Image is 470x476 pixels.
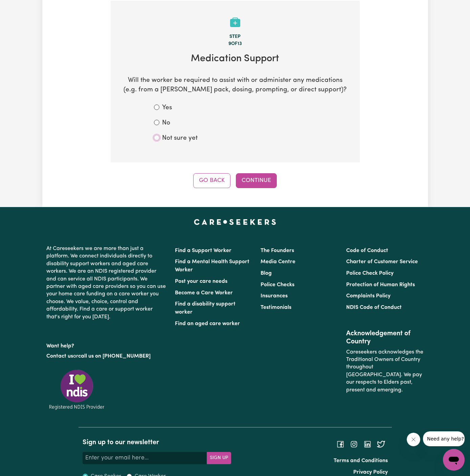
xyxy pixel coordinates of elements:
h2: Acknowledgement of Country [346,330,424,346]
a: Police Checks [261,282,294,288]
a: NDIS Code of Conduct [346,305,402,310]
a: Police Check Policy [346,271,394,276]
input: Enter your email here... [83,452,207,464]
a: Find a Mental Health Support Worker [175,259,249,273]
p: Careseekers acknowledges the Traditional Owners of Country throughout [GEOGRAPHIC_DATA]. We pay o... [346,346,424,396]
a: call us on [PHONE_NUMBER] [78,354,151,359]
a: Blog [261,271,272,276]
a: Careseekers home page [194,219,276,225]
a: Privacy Policy [353,470,388,475]
a: Follow Careseekers on Facebook [336,441,344,447]
p: At Careseekers we are more than just a platform. We connect individuals directly to disability su... [46,242,167,323]
a: Find a Support Worker [175,248,231,253]
a: Contact us [46,354,73,359]
img: Registered NDIS provider [46,368,107,411]
a: Follow Careseekers on Instagram [350,441,358,447]
div: Step [121,33,349,41]
a: Testimonials [261,305,291,310]
a: Media Centre [261,259,295,265]
a: The Founders [261,248,294,253]
button: Go Back [193,173,230,188]
a: Find an aged care worker [175,321,240,326]
h2: Sign up to our newsletter [83,438,231,447]
a: Insurances [261,293,288,299]
a: Post your care needs [175,279,227,284]
h2: Medication Support [121,53,349,65]
iframe: Message from company [423,431,465,446]
button: Continue [236,173,277,188]
a: Protection of Human Rights [346,282,415,288]
a: Code of Conduct [346,248,388,253]
label: Yes [162,103,172,113]
p: Will the worker be required to assist with or administer any medications (e.g. from a [PERSON_NAM... [121,76,349,95]
a: Terms and Conditions [334,458,388,463]
label: Not sure yet [162,134,198,143]
div: 9 of 13 [121,40,349,48]
a: Complaints Policy [346,293,390,299]
button: Subscribe [207,452,231,464]
a: Become a Care Worker [175,290,233,296]
a: Charter of Customer Service [346,259,418,265]
p: Want help? [46,340,167,350]
p: or [46,350,167,363]
iframe: Close message [407,433,420,446]
label: No [162,118,170,128]
iframe: Button to launch messaging window [443,449,465,471]
a: Follow Careseekers on LinkedIn [363,441,372,447]
a: Find a disability support worker [175,301,236,315]
a: Follow Careseekers on Twitter [377,441,385,447]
